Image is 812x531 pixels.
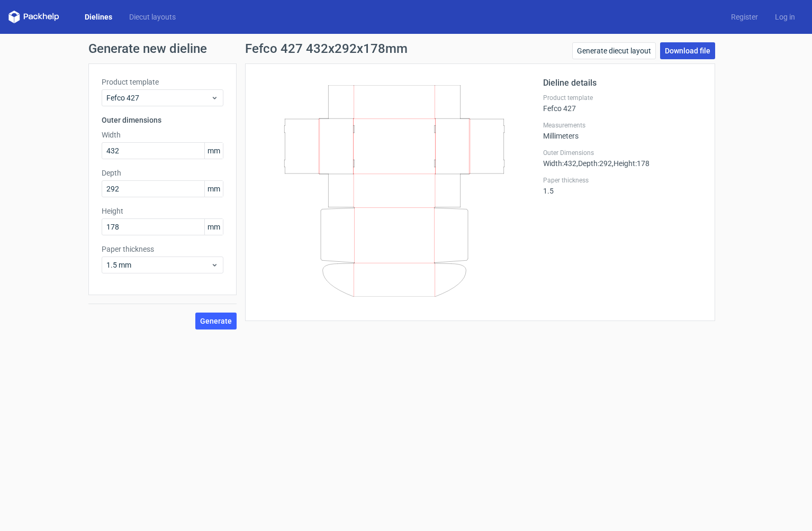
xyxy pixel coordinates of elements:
[543,176,702,185] label: Paper thickness
[204,181,223,197] span: mm
[543,94,702,102] label: Product template
[106,93,211,103] span: Fefco 427
[543,121,702,140] div: Millimeters
[576,159,612,168] span: , Depth : 292
[660,42,715,59] a: Download file
[204,143,223,159] span: mm
[102,168,223,178] label: Depth
[572,42,656,59] a: Generate diecut layout
[204,219,223,235] span: mm
[102,130,223,140] label: Width
[543,159,576,168] span: Width : 432
[102,115,223,125] h3: Outer dimensions
[121,12,184,22] a: Diecut layouts
[612,159,649,168] span: , Height : 178
[200,317,232,325] span: Generate
[543,176,702,195] div: 1.5
[723,12,766,22] a: Register
[543,149,702,157] label: Outer Dimensions
[543,77,702,89] h2: Dieline details
[543,121,702,130] label: Measurements
[195,313,237,329] button: Generate
[543,94,702,113] div: Fefco 427
[766,12,804,22] a: Log in
[102,244,223,254] label: Paper thickness
[245,42,408,55] h1: Fefco 427 432x292x178mm
[76,12,121,22] a: Dielines
[88,42,724,55] h1: Generate new dieline
[106,260,211,270] span: 1.5 mm
[102,77,223,87] label: Product template
[102,206,223,216] label: Height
